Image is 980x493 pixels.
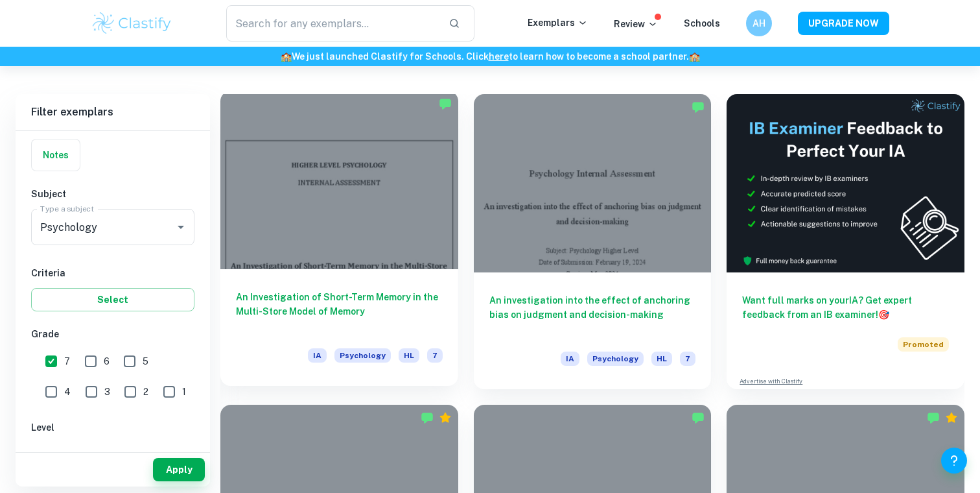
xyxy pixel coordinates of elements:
span: IA [308,348,327,363]
span: 7 [64,354,70,368]
h6: AH [752,16,767,30]
span: HL [651,352,672,366]
img: Clastify logo [91,10,173,36]
h6: Level [31,420,194,435]
img: Marked [692,411,705,424]
input: Search for any exemplars... [226,5,438,42]
span: 5 [143,354,148,368]
h6: Criteria [31,266,194,280]
span: IA [561,352,579,366]
span: 7 [680,352,695,366]
h6: We just launched Clastify for Schools. Click to learn how to become a school partner. [3,49,977,64]
a: Schools [684,18,720,29]
span: 1 [182,385,186,399]
span: Psychology [587,352,644,366]
div: Premium [945,411,958,424]
a: An Investigation of Short-Term Memory in the Multi-Store Model of MemoryIAPsychologyHL7 [220,94,458,389]
img: Thumbnail [727,94,964,272]
span: 3 [104,385,110,399]
button: Select [31,288,194,311]
p: Review [614,17,658,31]
h6: Want full marks on your IA ? Get expert feedback from an IB examiner! [742,293,949,322]
div: Premium [439,411,452,424]
span: 7 [427,348,443,363]
span: Psychology [334,348,391,363]
span: 🏫 [689,51,700,62]
button: UPGRADE NOW [798,12,889,35]
h6: Filter exemplars [16,94,210,130]
h6: An investigation into the effect of anchoring bias on judgment and decision-making [489,293,696,336]
span: 4 [64,385,71,399]
a: An investigation into the effect of anchoring bias on judgment and decision-makingIAPsychologyHL7 [474,94,712,389]
img: Marked [439,97,452,110]
img: Marked [692,101,705,114]
a: here [489,51,509,62]
button: Open [172,218,190,236]
span: 🏫 [281,51,292,62]
span: Promoted [898,337,949,352]
p: Exemplars [528,16,588,30]
a: Advertise with Clastify [740,377,802,386]
a: Want full marks on yourIA? Get expert feedback from an IB examiner!PromotedAdvertise with Clastify [727,94,964,389]
span: 2 [143,385,148,399]
span: HL [399,348,419,363]
img: Marked [927,411,940,424]
button: Apply [153,458,205,481]
button: Notes [32,139,80,171]
h6: An Investigation of Short-Term Memory in the Multi-Store Model of Memory [236,290,443,333]
img: Marked [421,411,434,424]
button: Help and Feedback [941,448,967,474]
h6: Subject [31,187,194,201]
h6: Grade [31,327,194,341]
button: AH [746,10,772,36]
span: 6 [104,354,110,368]
span: 🎯 [878,309,889,320]
label: Type a subject [40,203,94,214]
